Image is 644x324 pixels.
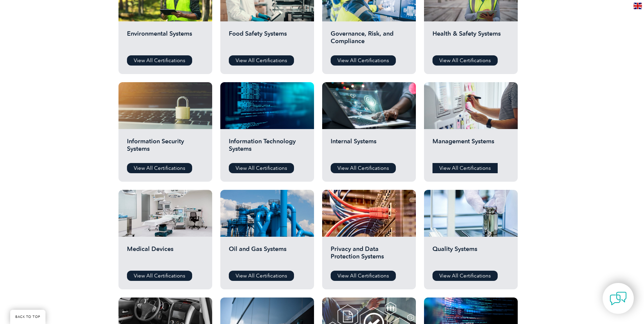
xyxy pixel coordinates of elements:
a: View All Certifications [127,163,192,173]
a: View All Certifications [433,271,498,281]
img: en [633,3,642,9]
a: View All Certifications [229,55,294,66]
h2: Quality Systems [433,245,509,266]
a: View All Certifications [433,55,498,66]
h2: Privacy and Data Protection Systems [331,245,407,266]
h2: Oil and Gas Systems [229,245,306,266]
a: View All Certifications [229,271,294,281]
h2: Internal Systems [331,138,407,158]
a: BACK TO TOP [10,310,45,324]
h2: Environmental Systems [127,30,204,50]
a: View All Certifications [331,55,396,66]
a: View All Certifications [331,271,396,281]
img: contact-chat.png [610,290,627,307]
h2: Health & Safety Systems [433,30,509,50]
a: View All Certifications [229,163,294,173]
h2: Governance, Risk, and Compliance [331,30,407,50]
h2: Management Systems [433,138,509,158]
h2: Medical Devices [127,245,204,266]
h2: Information Security Systems [127,138,204,158]
a: View All Certifications [433,163,498,173]
h2: Food Safety Systems [229,30,306,50]
a: View All Certifications [127,271,192,281]
a: View All Certifications [331,163,396,173]
h2: Information Technology Systems [229,138,306,158]
a: View All Certifications [127,55,192,66]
